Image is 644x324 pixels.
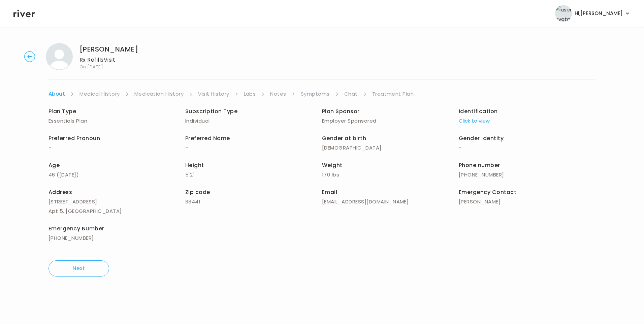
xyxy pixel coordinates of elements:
span: Zip code [185,188,210,196]
p: [PHONE_NUMBER] [49,233,185,243]
span: Identification [459,107,498,115]
a: Visit History [198,89,229,99]
p: [EMAIL_ADDRESS][DOMAIN_NAME] [322,197,459,206]
span: Phone number [459,161,500,169]
button: Next [49,260,109,277]
span: Plan Type [49,107,76,115]
p: [PERSON_NAME] [459,197,595,206]
p: Apt 5. [GEOGRAPHIC_DATA] [49,206,185,216]
p: [PHONE_NUMBER] [459,170,595,180]
span: Preferred Name [185,134,230,142]
span: Hi, [PERSON_NAME] [575,9,623,18]
span: ( [DATE] ) [57,171,79,178]
span: Gender Identity [459,134,504,142]
p: Employer Sponsored [322,116,459,126]
h1: [PERSON_NAME] [79,44,138,54]
a: Medical History [79,89,120,99]
p: 46 [49,170,185,180]
a: Chat [344,89,358,99]
button: Click to view [459,116,490,126]
span: Email [322,188,337,196]
a: About [49,89,65,99]
span: On: [DATE] [79,65,138,69]
span: Emergency Contact [459,188,516,196]
p: - [49,143,185,153]
p: Rx Refills Visit [79,55,138,65]
p: [DEMOGRAPHIC_DATA] [322,143,459,153]
p: 170 lbs [322,170,459,180]
span: Age [49,161,60,169]
a: Treatment Plan [372,89,414,99]
span: Gender at birth [322,134,366,142]
span: Emergency Number [49,225,104,232]
a: Symptoms [301,89,330,99]
p: [STREET_ADDRESS] [49,197,185,206]
p: Individual [185,116,322,126]
img: Jessica Rider [46,43,73,70]
span: Height [185,161,204,169]
p: - [459,143,595,153]
a: Notes [270,89,286,99]
img: user avatar [555,5,572,22]
p: 33441 [185,197,322,206]
button: user avatarHi,[PERSON_NAME] [555,5,631,22]
p: 5'2" [185,170,322,180]
p: Essentials Plan [49,116,185,126]
span: Address [49,188,72,196]
a: Medication History [134,89,184,99]
a: Labs [244,89,256,99]
span: Plan Sponsor [322,107,360,115]
span: Weight [322,161,343,169]
span: Preferred Pronoun [49,134,100,142]
p: - [185,143,322,153]
span: Subscription Type [185,107,237,115]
